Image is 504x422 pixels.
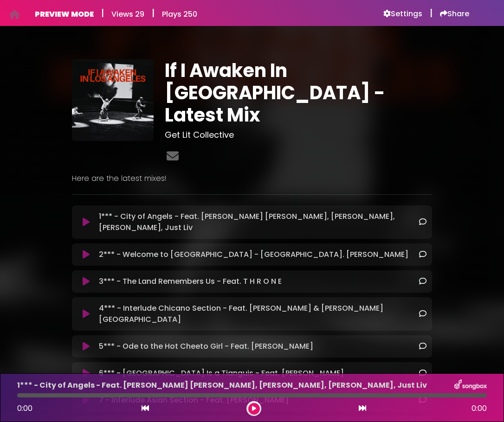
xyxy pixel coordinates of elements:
[165,130,432,140] h3: Get Lit Collective
[454,379,487,391] img: songbox-logo-white.png
[472,403,487,414] span: 0:00
[72,59,154,141] img: jpqCGvsiRDGDrW28OCCq
[430,7,433,19] h5: |
[72,173,432,184] p: Here are the latest mixes!
[383,9,422,19] a: Settings
[99,276,282,287] p: 3*** - The Land Remembers Us - Feat. T H R O N E
[99,303,419,325] p: 4*** - Interlude Chicano Section - Feat. [PERSON_NAME] & [PERSON_NAME][GEOGRAPHIC_DATA]
[162,10,197,19] h6: Plays 250
[101,7,104,19] h5: |
[99,368,344,379] p: 6*** - [GEOGRAPHIC_DATA] Is a Tianguis - Feat. [PERSON_NAME]
[111,10,144,19] h6: Views 29
[17,403,32,414] span: 0:00
[35,10,94,19] h6: PREVIEW MODE
[17,380,427,391] p: 1*** - City of Angels - Feat. [PERSON_NAME] [PERSON_NAME], [PERSON_NAME], [PERSON_NAME], Just Liv
[165,59,432,126] h1: If I Awaken In [GEOGRAPHIC_DATA] - Latest Mix
[152,7,155,19] h5: |
[440,9,469,19] a: Share
[99,249,408,260] p: 2*** - Welcome to [GEOGRAPHIC_DATA] - [GEOGRAPHIC_DATA]. [PERSON_NAME]
[99,211,419,233] p: 1*** - City of Angels - Feat. [PERSON_NAME] [PERSON_NAME], [PERSON_NAME], [PERSON_NAME], Just Liv
[99,341,313,352] p: 5*** - Ode to the Hot Cheeto Girl - Feat. [PERSON_NAME]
